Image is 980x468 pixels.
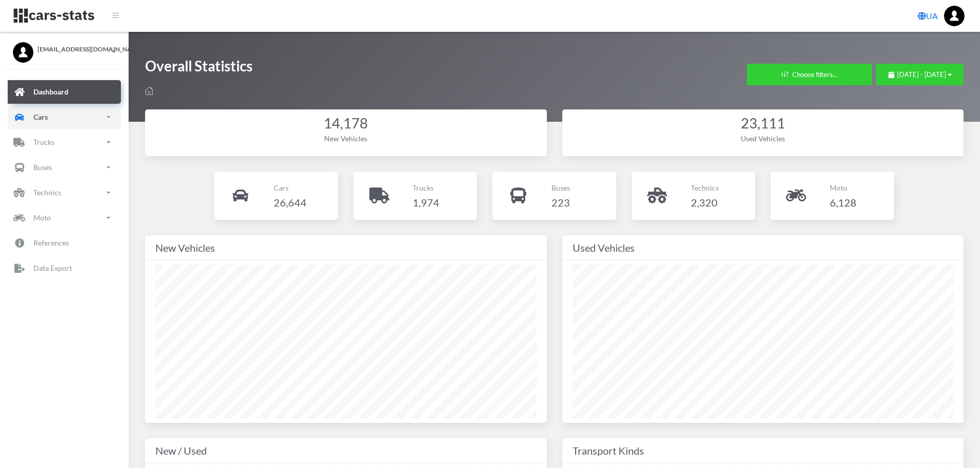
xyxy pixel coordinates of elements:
h4: 223 [551,194,570,211]
div: Used Vehicles [573,133,954,144]
p: Data Export [33,261,72,274]
div: 23,111 [573,114,954,134]
p: Cars [33,110,48,123]
a: UA [914,6,942,26]
a: Dashboard [8,80,121,104]
div: New Vehicles [155,239,537,256]
div: New Vehicles [155,133,537,144]
h4: 1,974 [413,194,439,211]
p: Technics [33,186,61,199]
button: Choose filters... [747,64,872,85]
p: Moto [33,211,51,224]
img: ... [944,6,965,26]
img: navbar brand [13,8,95,24]
div: Used Vehicles [573,239,954,256]
div: 14,178 [155,114,537,134]
p: Dashboard [33,85,68,98]
a: Moto [8,206,121,230]
a: [EMAIL_ADDRESS][DOMAIN_NAME] [13,42,116,54]
h4: 26,644 [274,194,307,211]
a: References [8,231,121,255]
span: [DATE] - [DATE] [897,70,946,79]
p: Buses [551,181,570,194]
a: Data Export [8,256,121,280]
h4: 6,128 [830,194,857,211]
button: [DATE] - [DATE] [876,64,964,85]
p: Cars [274,181,307,194]
p: Technics [691,181,719,194]
p: Trucks [413,181,439,194]
div: Transport Kinds [573,442,954,459]
a: Trucks [8,130,121,154]
p: References [33,236,69,249]
p: Moto [830,181,857,194]
a: Cars [8,105,121,129]
h1: Overall Statistics [145,57,253,81]
a: Buses [8,156,121,179]
p: Buses [33,161,52,174]
span: [EMAIL_ADDRESS][DOMAIN_NAME] [38,45,116,54]
p: Trucks [33,136,55,148]
div: New / Used [155,442,537,459]
a: Technics [8,181,121,204]
h4: 2,320 [691,194,719,211]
